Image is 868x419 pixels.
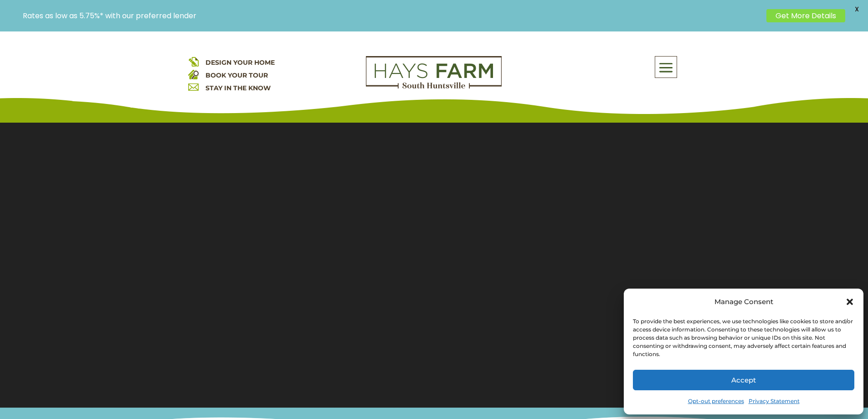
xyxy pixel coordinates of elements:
div: To provide the best experiences, we use technologies like cookies to store and/or access device i... [633,317,853,358]
img: Logo [366,56,502,89]
img: book your home tour [188,69,199,79]
a: Privacy Statement [749,395,800,408]
img: design your home [188,56,199,67]
div: Manage Consent [714,295,773,308]
p: Rates as low as 5.75%* with our preferred lender [23,11,762,20]
a: STAY IN THE KNOW [205,84,271,92]
div: Close dialog [845,297,854,306]
a: hays farm homes huntsville development [366,83,502,91]
button: Accept [633,370,854,390]
a: BOOK YOUR TOUR [205,71,268,79]
a: Opt-out preferences [688,395,744,408]
a: DESIGN YOUR HOME [205,58,275,67]
span: X [850,2,863,16]
a: Get More Details [766,9,845,22]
